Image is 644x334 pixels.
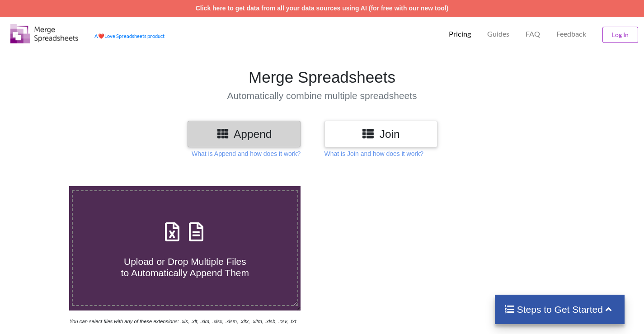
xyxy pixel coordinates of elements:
[449,29,471,39] p: Pricing
[487,29,509,39] p: Guides
[121,256,249,278] span: Upload or Drop Multiple Files to Automatically Append Them
[10,24,78,43] img: Logo.png
[98,33,104,39] span: heart
[602,27,638,43] button: Log In
[69,319,296,324] i: You can select files with any of these extensions: .xls, .xlt, .xlm, .xlsx, .xlsm, .xltx, .xltm, ...
[192,149,301,158] p: What is Append and how does it work?
[324,149,423,158] p: What is Join and how does it work?
[504,304,616,315] h4: Steps to Get Started
[526,29,540,39] p: FAQ
[194,127,294,141] h3: Append
[94,33,165,39] a: AheartLove Spreadsheets product
[556,30,586,38] span: Feedback
[331,127,431,141] h3: Join
[196,5,449,12] a: Click here to get data from all your data sources using AI (for free with our new tool)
